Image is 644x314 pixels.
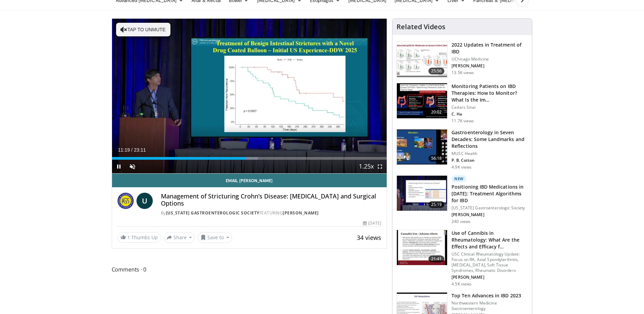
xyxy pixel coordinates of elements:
p: UChicago Medicine [452,56,528,62]
span: 25:56 [428,68,445,74]
p: [US_STATE] Gastroenterologic Society [452,205,528,211]
a: 20:02 Monitoring Patients on IBD Therapies: How to Monitor? What Is the Im… Cedars Sinai C. Ha 11... [397,83,528,124]
button: Tap to unmute [116,23,170,36]
img: 9393c547-9b5d-4ed4-b79d-9c9e6c9be491.150x105_q85_crop-smart_upscale.jpg [397,42,447,77]
p: [PERSON_NAME] [452,212,528,217]
a: Email [PERSON_NAME] [112,174,387,187]
p: New [452,175,466,182]
h4: Management of Stricturing Crohn’s Disease: [MEDICAL_DATA] and Surgical Options [161,193,382,207]
p: Cedars Sinai [452,105,528,110]
span: 11:19 [118,147,130,153]
p: USC Clinical Rheumatology Update: Focus on RA, Axial Spondylarthritis, [MEDICAL_DATA], Soft Tissu... [452,251,528,273]
a: 1 Thumbs Up [117,232,161,243]
div: Progress Bar [112,157,387,160]
span: Comments 0 [112,265,387,274]
h4: Related Videos [397,23,445,31]
h3: Use of Cannibis in Rheumatology: What Are the Effects and Efficacy f… [452,230,528,250]
h3: Gastroenterology in Seven Decades: Some Landmarks and Reflections [452,129,528,150]
a: [US_STATE] Gastroenterologic Society [166,210,259,216]
span: 34 views [357,233,381,242]
p: [PERSON_NAME] [452,63,528,69]
div: [DATE] [363,220,381,226]
p: 13.5K views [452,70,474,75]
a: 25:19 New Positioning IBD Medications in [DATE]: Treatment Algorithms for IBD [US_STATE] Gastroen... [397,175,528,224]
p: MUSC Health [452,151,528,156]
img: 9ce3f8e3-680b-420d-aa6b-dcfa94f31065.150x105_q85_crop-smart_upscale.jpg [397,176,447,211]
p: 11.7K views [452,118,474,124]
p: 4.5K views [452,281,472,287]
img: bb93d144-f14a-4ef9-9756-be2f2f3d1245.150x105_q85_crop-smart_upscale.jpg [397,129,447,165]
video-js: Video Player [112,19,387,174]
p: C. Ha [452,111,528,117]
span: 56:18 [428,155,445,162]
span: 21:41 [428,256,445,262]
span: 23:11 [134,147,146,153]
p: 4.9K views [452,164,472,170]
button: Pause [112,160,126,173]
p: Northwestern Medicine Gastroenterology [452,300,528,311]
p: 240 views [452,219,471,224]
span: / [131,147,133,153]
span: 20:02 [428,109,445,116]
img: 609225da-72ea-422a-b68c-0f05c1f2df47.150x105_q85_crop-smart_upscale.jpg [397,83,447,119]
button: Save to [198,232,232,243]
div: By FEATURING [161,210,382,216]
a: U [136,193,153,209]
h3: Monitoring Patients on IBD Therapies: How to Monitor? What Is the Im… [452,83,528,103]
h3: Positioning IBD Medications in [DATE]: Treatment Algorithms for IBD [452,184,528,204]
a: [PERSON_NAME] [283,210,319,216]
a: 21:41 Use of Cannibis in Rheumatology: What Are the Effects and Efficacy f… USC Clinical Rheumato... [397,230,528,287]
span: 25:19 [428,201,445,208]
button: Fullscreen [373,160,387,173]
img: Florida Gastroenterologic Society [117,193,134,209]
h3: Top Ten Advances in IBD 2023 [452,292,528,299]
button: Unmute [126,160,139,173]
p: P. B. Cotton [452,158,528,163]
button: Share [164,232,195,243]
a: 25:56 2022 Updates in Treatment of IBD UChicago Medicine [PERSON_NAME] 13.5K views [397,41,528,77]
span: 1 [127,234,130,241]
button: Playback Rate [360,160,373,173]
h3: 2022 Updates in Treatment of IBD [452,41,528,55]
img: 0045b7ef-2410-4264-ae75-d90f16e523ad.150x105_q85_crop-smart_upscale.jpg [397,230,447,265]
a: 56:18 Gastroenterology in Seven Decades: Some Landmarks and Reflections MUSC Health P. B. Cotton ... [397,129,528,170]
p: [PERSON_NAME] [452,275,528,280]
